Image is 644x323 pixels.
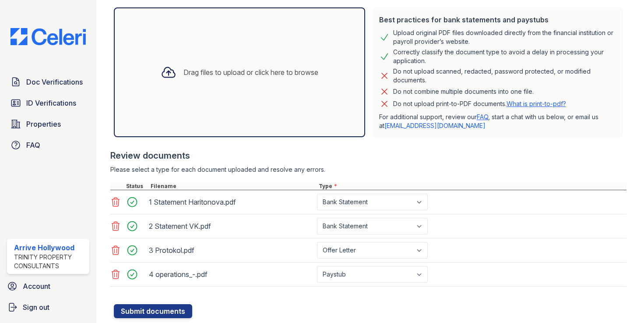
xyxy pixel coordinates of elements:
[393,67,616,85] div: Do not upload scanned, redacted, password protected, or modified documents.
[26,119,61,129] span: Properties
[149,183,317,190] div: Filename
[4,28,93,45] img: CE_Logo_Blue-a8612792a0a2168367f1c8372b55b34899dd931a85d93a1a3d3e32e68fde9ad4.png
[384,122,486,129] a: [EMAIL_ADDRESS][DOMAIN_NAME]
[149,219,313,233] div: 2 Statement VK.pdf
[26,77,83,87] span: Doc Verifications
[7,136,89,154] a: FAQ
[23,281,50,291] span: Account
[114,304,192,318] button: Submit documents
[14,242,86,253] div: Arrive Hollywood
[149,267,313,281] div: 4 operations_-.pdf
[507,100,566,107] a: What is print-to-pdf?
[7,115,89,133] a: Properties
[110,165,626,174] div: Please select a type for each document uploaded and resolve any errors.
[26,140,40,150] span: FAQ
[149,195,313,209] div: 1 Statement Haritonova.pdf
[379,14,616,25] div: Best practices for bank statements and paystubs
[393,28,616,46] div: Upload original PDF files downloaded directly from the financial institution or payroll provider’...
[23,302,49,312] span: Sign out
[149,243,313,257] div: 3 Protokol.pdf
[393,99,566,108] p: Do not upload print-to-PDF documents.
[14,253,86,270] div: Trinity Property Consultants
[110,149,626,162] div: Review documents
[4,277,93,295] a: Account
[317,183,626,190] div: Type
[124,183,149,190] div: Status
[183,67,318,78] div: Drag files to upload or click here to browse
[26,98,76,108] span: ID Verifications
[393,86,534,97] div: Do not combine multiple documents into one file.
[7,94,89,112] a: ID Verifications
[379,113,616,130] p: For additional support, review our , start a chat with us below, or email us at
[393,48,616,65] div: Correctly classify the document type to avoid a delay in processing your application.
[7,73,89,91] a: Doc Verifications
[4,298,93,316] a: Sign out
[477,113,488,121] a: FAQ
